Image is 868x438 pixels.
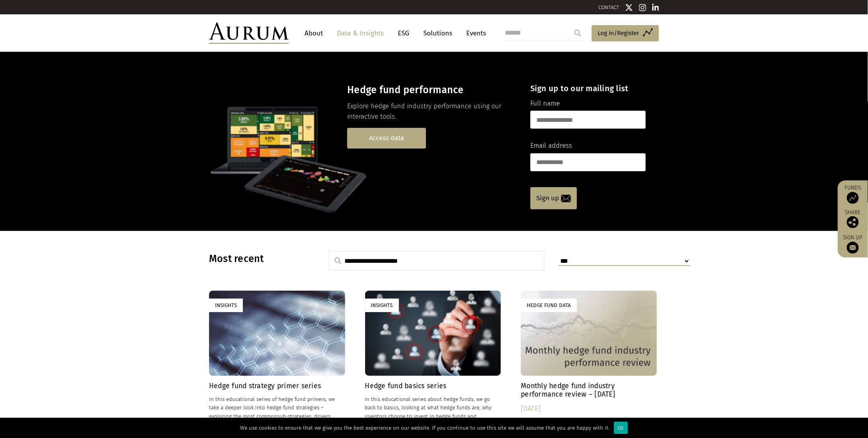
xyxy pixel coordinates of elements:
a: Log in/Register [592,25,659,42]
img: Sign up to our newsletter [847,242,859,254]
label: Email address [530,141,572,151]
img: Instagram icon [639,4,646,12]
div: Insights [209,299,243,312]
h3: Most recent [209,253,309,265]
p: Explore hedge fund industry performance using our interactive tools. [347,101,516,122]
a: Access data [347,128,426,148]
img: Access Funds [847,192,859,204]
div: Ok [614,422,628,434]
a: Solutions [419,26,456,41]
a: Sign up [842,234,864,254]
img: search.svg [334,257,342,264]
img: Aurum [209,22,289,44]
h4: Monthly hedge fund industry performance review – [DATE] [521,382,657,399]
span: sub-strategies [277,413,311,419]
h3: Hedge fund performance [347,84,516,96]
div: Hedge Fund Data [521,299,577,312]
p: In this educational series of hedge fund primers, we take a deeper look into hedge fund strategie... [209,395,345,420]
a: Funds [842,184,864,204]
label: Full name [530,98,560,109]
span: Log in/Register [598,28,639,38]
input: Submit [570,25,586,41]
div: Share [842,210,864,228]
img: email-icon [561,195,571,202]
p: In this educational series about hedge funds, we go back to basics, looking at what hedge funds a... [365,395,501,420]
div: Insights [365,299,399,312]
h4: Hedge fund strategy primer series [209,382,345,390]
img: Share this post [847,216,859,228]
h4: Sign up to our mailing list [530,84,646,93]
img: Twitter icon [625,4,633,12]
a: CONTACT [598,4,619,10]
div: [DATE] [521,403,657,415]
a: Sign up [530,187,577,209]
a: About [301,26,327,41]
a: Data & Insights [333,26,388,41]
a: Events [462,26,486,41]
h4: Hedge fund basics series [365,382,501,390]
a: ESG [394,26,413,41]
img: Linkedin icon [652,4,659,12]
